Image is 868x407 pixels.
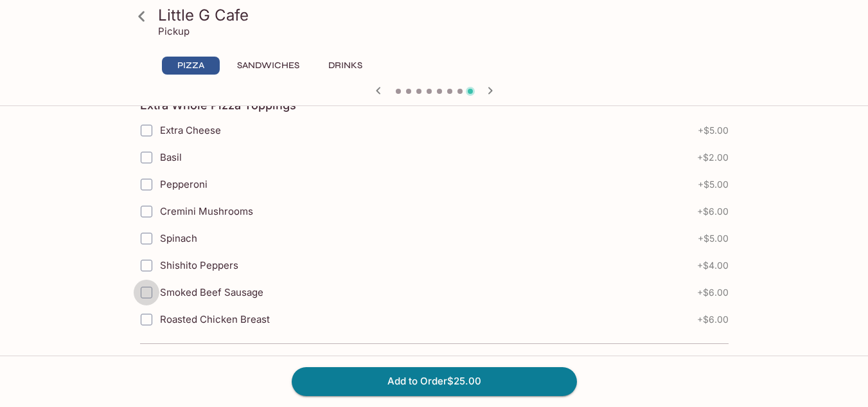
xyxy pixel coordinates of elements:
span: Pepperoni [160,178,208,190]
button: Pizza [162,57,220,75]
span: Basil [160,151,182,163]
span: Smoked Beef Sausage [160,286,263,298]
span: + $6.00 [697,287,729,298]
span: Spinach [160,232,197,244]
span: + $6.00 [697,314,729,325]
span: + $4.00 [697,260,729,271]
h3: Little G Cafe [158,5,732,25]
span: + $5.00 [698,233,729,244]
span: + $5.00 [698,179,729,190]
h4: Add Special Instructions [140,354,729,368]
span: Shishito Peppers [160,259,238,271]
span: Cremini Mushrooms [160,205,253,217]
span: + $5.00 [698,125,729,136]
button: Add to Order$25.00 [292,367,577,395]
span: + $2.00 [697,152,729,163]
span: Extra Cheese [160,124,221,136]
button: Sandwiches [230,57,306,75]
span: Roasted Chicken Breast [160,313,270,325]
span: + $6.00 [697,206,729,217]
button: Drinks [317,57,375,75]
p: Pickup [158,25,190,37]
